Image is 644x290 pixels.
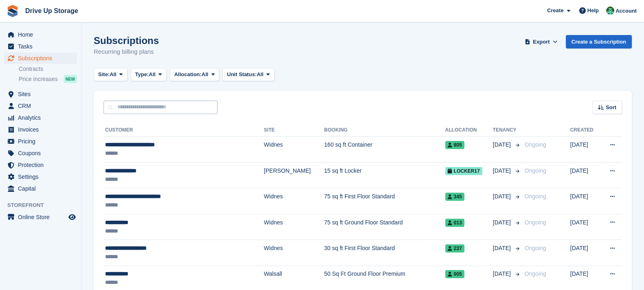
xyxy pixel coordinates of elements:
span: 005 [445,270,464,278]
span: [DATE] [493,244,512,253]
td: [DATE] [570,188,600,214]
a: Contracts [19,65,77,73]
span: Subscriptions [18,53,67,64]
td: 75 sq ft First Floor Standard [324,188,445,214]
td: [DATE] [570,136,600,162]
span: All [110,70,116,79]
td: Widnes [264,214,324,239]
button: Type: All [131,68,167,81]
span: Tasks [18,41,67,52]
span: 013 [445,219,464,227]
td: [DATE] [570,240,600,266]
h1: Subscriptions [94,35,159,46]
span: Pricing [18,136,67,147]
span: Home [18,29,67,40]
div: NEW [64,75,77,83]
img: stora-icon-8386f47178a22dfd0bd8f6a31ec36ba5ce8667c1dd55bd0f319d3a0aa187defe.svg [7,5,19,17]
span: Price increases [19,75,58,83]
a: menu [4,88,77,100]
span: 805 [445,141,464,149]
a: menu [4,136,77,147]
span: Protection [18,159,67,171]
span: Ongoing [525,141,546,148]
a: menu [4,41,77,52]
th: Booking [324,124,445,137]
span: 345 [445,193,464,201]
span: Storefront [7,201,81,209]
span: [DATE] [493,192,512,201]
span: Locker17 [445,167,482,175]
th: Allocation [445,124,493,137]
a: menu [4,53,77,64]
a: menu [4,100,77,112]
button: Allocation: All [170,68,220,81]
span: Invoices [18,124,67,135]
a: Price increases NEW [19,75,77,83]
button: Site: All [94,68,127,81]
span: CRM [18,100,67,112]
span: Ongoing [525,193,546,200]
span: All [257,70,264,79]
a: Drive Up Storage [22,4,81,18]
span: Sort [606,103,616,112]
a: menu [4,112,77,123]
a: menu [4,211,77,223]
span: Ongoing [525,270,546,277]
td: Widnes [264,136,324,162]
span: Capital [18,183,67,194]
span: Ongoing [525,167,546,174]
span: Ongoing [525,245,546,251]
th: Created [570,124,600,137]
th: Tenancy [493,124,521,137]
a: menu [4,183,77,194]
span: Help [587,7,599,15]
a: menu [4,171,77,182]
td: [PERSON_NAME] [264,163,324,188]
td: 30 sq ft First Floor Standard [324,240,445,266]
span: Online Store [18,211,67,223]
td: [DATE] [570,214,600,239]
span: [DATE] [493,141,512,149]
th: Site [264,124,324,137]
img: Camille [606,7,614,15]
span: [DATE] [493,167,512,175]
span: Unit Status: [227,70,257,79]
a: Preview store [67,212,77,222]
span: Account [615,7,637,15]
span: Coupons [18,147,67,159]
a: menu [4,124,77,135]
p: Recurring billing plans [94,47,159,57]
span: 237 [445,244,464,253]
span: Ongoing [525,219,546,226]
span: Export [533,38,549,46]
td: 75 sq ft Ground Floor Standard [324,214,445,239]
span: All [149,70,156,79]
span: Create [547,7,563,15]
td: 160 sq ft Container [324,136,445,162]
a: menu [4,147,77,159]
td: Widnes [264,240,324,266]
button: Export [523,35,559,48]
th: Customer [103,124,264,137]
a: Create a Subscription [566,35,632,48]
td: Widnes [264,188,324,214]
span: All [202,70,209,79]
td: 15 sq ft Locker [324,163,445,188]
span: [DATE] [493,218,512,227]
button: Unit Status: All [222,68,274,81]
span: Analytics [18,112,67,123]
span: Site: [98,70,110,79]
a: menu [4,29,77,40]
a: menu [4,159,77,171]
span: Allocation: [174,70,202,79]
span: Type: [135,70,149,79]
td: [DATE] [570,163,600,188]
span: Settings [18,171,67,182]
span: [DATE] [493,270,512,278]
span: Sites [18,88,67,100]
